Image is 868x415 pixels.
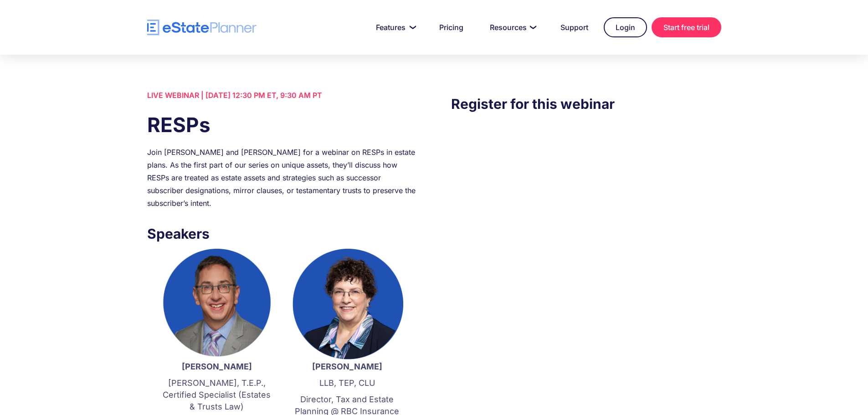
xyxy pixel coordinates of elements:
[147,223,417,244] h3: Speakers
[428,18,474,36] a: Pricing
[147,89,417,102] div: LIVE WEBINAR | [DATE] 12:30 PM ET, 9:30 AM PT
[451,93,721,114] h3: Register for this webinar
[291,377,403,389] p: LLB, TEP, CLU
[365,18,424,36] a: Features
[550,18,599,36] a: Support
[147,20,257,36] a: home
[652,17,721,37] a: Start free trial
[182,362,252,371] strong: [PERSON_NAME]
[479,18,545,36] a: Resources
[312,362,382,371] strong: [PERSON_NAME]
[147,146,417,210] div: Join [PERSON_NAME] and [PERSON_NAME] for a webinar on RESPs in estate plans. As the first part of...
[147,111,417,139] h1: RESPs
[451,133,721,296] iframe: Form 0
[604,17,647,37] a: Login
[161,377,273,413] p: [PERSON_NAME], T.E.P., Certified Specialist (Estates & Trusts Law)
